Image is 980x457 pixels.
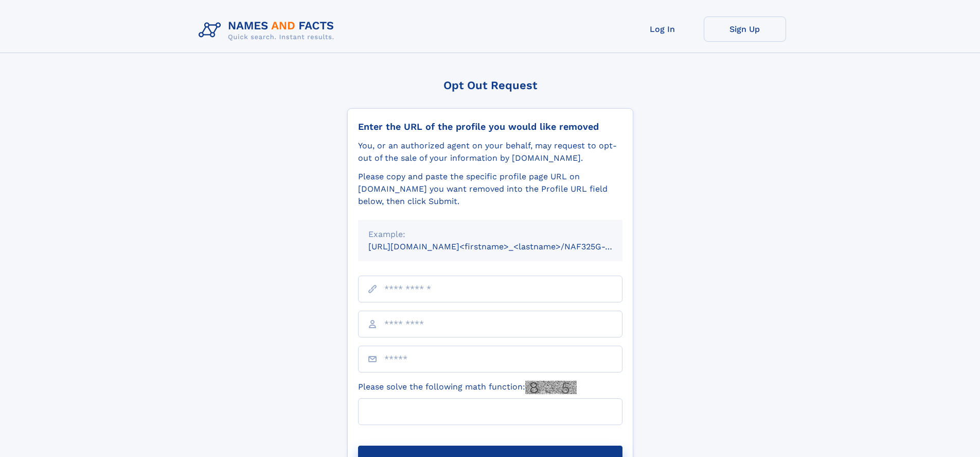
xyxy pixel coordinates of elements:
[358,140,622,164] div: You, or an authorized agent on your behalf, may request to opt-out of the sale of your informatio...
[704,16,786,42] a: Sign Up
[358,121,622,132] div: Enter the URL of the profile you would like removed
[621,16,704,42] a: Log In
[358,171,622,208] div: Please copy and paste the specific profile page URL on [DOMAIN_NAME] you want removed into the Pr...
[358,381,577,394] label: Please solve the following math function:
[347,79,633,92] div: Opt Out Request
[368,242,642,251] small: [URL][DOMAIN_NAME]<firstname>_<lastname>/NAF325G-xxxxxxxx
[194,16,343,44] img: Logo Names and Facts
[368,228,612,241] div: Example:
